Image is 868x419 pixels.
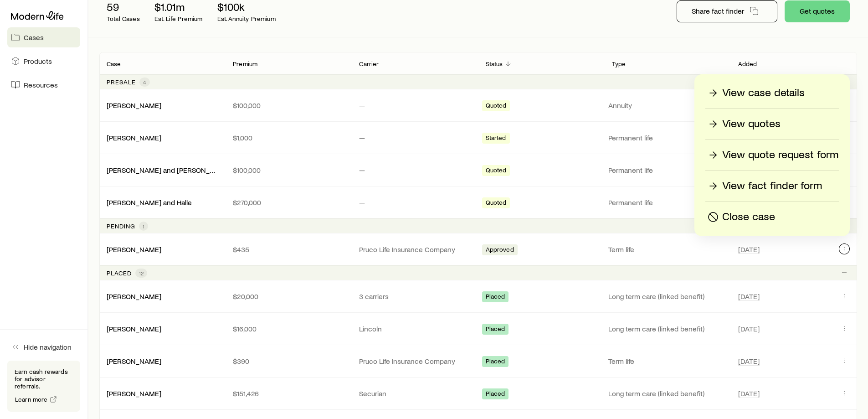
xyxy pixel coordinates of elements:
[217,15,276,22] p: Est. Annuity Premium
[24,57,52,66] span: Products
[608,198,727,207] p: Permanent life
[738,245,760,254] span: [DATE]
[107,133,161,143] div: [PERSON_NAME]
[143,222,144,230] span: 1
[608,101,727,110] p: Annuity
[486,357,505,367] span: Placed
[722,179,822,193] p: View fact finder form
[107,324,161,334] div: [PERSON_NAME]
[107,222,135,230] p: Pending
[608,133,727,142] p: Permanent life
[107,245,161,253] a: [PERSON_NAME]
[486,134,506,144] span: Started
[705,147,839,163] a: View quote request form
[107,389,161,398] div: [PERSON_NAME]
[608,357,727,366] p: Term life
[233,357,344,366] p: $390
[705,85,839,101] a: View case details
[608,292,727,301] p: Long term care (linked benefit)
[233,245,344,254] p: $435
[15,396,48,403] span: Learn more
[107,15,140,22] p: Total Cases
[486,60,503,67] p: Status
[359,198,471,207] p: —
[107,292,161,300] a: [PERSON_NAME]
[233,101,344,110] p: $100,000
[24,80,58,89] span: Resources
[143,78,146,86] span: 4
[677,0,777,22] button: Share fact finder
[107,357,161,366] div: [PERSON_NAME]
[359,133,471,142] p: —
[107,198,192,207] a: [PERSON_NAME] and Halle
[233,133,344,142] p: $1,000
[107,133,161,142] a: [PERSON_NAME]
[107,166,231,174] a: [PERSON_NAME] and [PERSON_NAME]
[233,292,344,301] p: $20,000
[107,60,121,67] p: Case
[738,324,760,333] span: [DATE]
[705,116,839,132] a: View quotes
[107,78,136,86] p: Presale
[486,293,505,302] span: Placed
[359,324,471,333] p: Lincoln
[7,75,80,95] a: Resources
[359,60,379,67] p: Carrier
[738,292,760,301] span: [DATE]
[692,6,744,16] p: Share fact finder
[107,357,161,365] a: [PERSON_NAME]
[15,368,73,390] p: Earn cash rewards for advisor referrals.
[107,292,161,301] div: [PERSON_NAME]
[486,325,505,335] span: Placed
[359,292,471,301] p: 3 carriers
[233,389,344,398] p: $151,426
[7,337,80,357] button: Hide navigation
[359,101,471,110] p: —
[608,324,727,333] p: Long term care (linked benefit)
[612,60,626,67] p: Type
[608,245,727,254] p: Term life
[705,209,839,225] button: Close case
[722,148,838,162] p: View quote request form
[722,210,775,224] p: Close case
[608,389,727,398] p: Long term care (linked benefit)
[233,60,257,67] p: Premium
[107,389,161,398] a: [PERSON_NAME]
[738,389,760,398] span: [DATE]
[738,60,757,67] p: Added
[486,246,514,255] span: Approved
[7,27,80,47] a: Cases
[359,389,471,398] p: Securian
[233,166,344,175] p: $100,000
[486,102,507,111] span: Quoted
[217,0,276,13] p: $100k
[359,357,471,366] p: Pruco Life Insurance Company
[486,390,505,399] span: Placed
[107,269,132,277] p: Placed
[7,361,80,412] div: Earn cash rewards for advisor referrals.Learn more
[24,33,44,42] span: Cases
[233,198,344,207] p: $270,000
[705,178,839,194] a: View fact finder form
[107,101,161,109] a: [PERSON_NAME]
[107,324,161,333] a: [PERSON_NAME]
[107,101,161,110] div: [PERSON_NAME]
[785,0,850,22] button: Get quotes
[139,269,144,277] span: 12
[107,0,140,13] p: 59
[107,198,192,207] div: [PERSON_NAME] and Halle
[233,324,344,333] p: $16,000
[722,117,781,131] p: View quotes
[7,51,80,71] a: Products
[154,0,203,13] p: $1.01m
[154,15,203,22] p: Est. Life Premium
[107,245,161,254] div: [PERSON_NAME]
[722,86,805,100] p: View case details
[738,357,760,366] span: [DATE]
[486,166,507,176] span: Quoted
[486,199,507,208] span: Quoted
[608,166,727,175] p: Permanent life
[359,166,471,175] p: —
[107,166,218,175] div: [PERSON_NAME] and [PERSON_NAME]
